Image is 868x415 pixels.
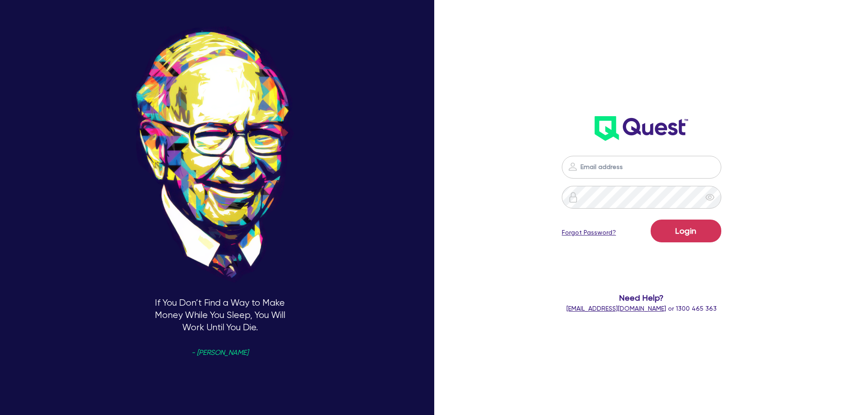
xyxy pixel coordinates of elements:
a: [EMAIL_ADDRESS][DOMAIN_NAME] [566,305,666,312]
img: icon-password [568,192,579,203]
span: Need Help? [525,292,758,304]
span: eye [705,193,714,202]
span: - [PERSON_NAME] [191,349,248,356]
input: Email address [562,156,721,179]
img: wH2k97JdezQIQAAAABJRU5ErkJggg== [595,116,688,141]
button: Login [651,220,721,242]
img: icon-password [567,161,578,172]
a: Forgot Password? [562,228,616,237]
span: or 1300 465 363 [566,305,717,312]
